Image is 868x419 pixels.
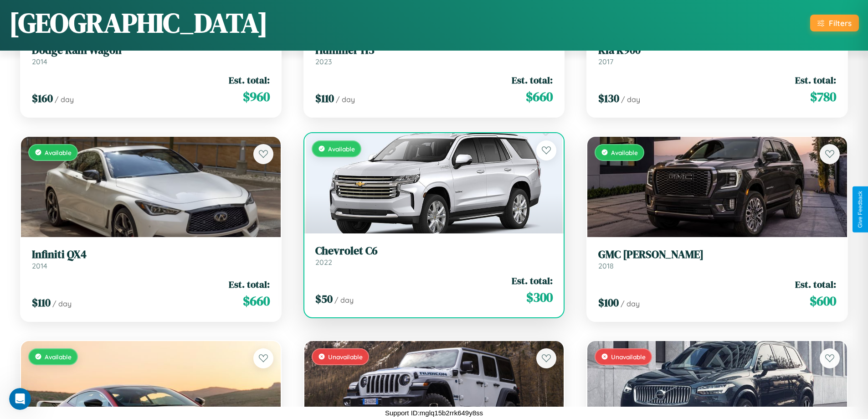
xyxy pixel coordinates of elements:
[598,261,614,270] span: 2018
[328,145,355,153] span: Available
[334,295,354,305] span: / day
[512,73,553,87] span: Est. total:
[52,299,72,308] span: / day
[810,88,836,106] span: $ 780
[315,57,332,66] span: 2023
[32,44,270,57] h3: Dodge Ram Wagon
[621,95,640,104] span: / day
[795,73,836,87] span: Est. total:
[32,295,51,310] span: $ 110
[32,91,53,106] span: $ 160
[795,278,836,291] span: Est. total:
[810,292,836,310] span: $ 600
[315,44,553,57] h3: Hummer H3
[45,353,72,361] span: Available
[526,288,553,306] span: $ 300
[598,44,836,66] a: Kia K9002017
[243,88,270,106] span: $ 960
[598,91,619,106] span: $ 130
[829,18,852,28] div: Filters
[810,15,859,31] button: Filters
[32,57,47,66] span: 2014
[315,244,553,267] a: Chevrolet C62022
[9,388,31,410] iframe: Intercom live chat
[243,292,270,310] span: $ 660
[315,91,334,106] span: $ 110
[598,248,836,270] a: GMC [PERSON_NAME]2018
[55,95,74,104] span: / day
[32,261,47,270] span: 2014
[229,73,270,87] span: Est. total:
[598,248,836,261] h3: GMC [PERSON_NAME]
[857,191,863,228] div: Give Feedback
[32,44,270,66] a: Dodge Ram Wagon2014
[336,95,355,104] span: / day
[315,244,553,258] h3: Chevrolet C6
[611,353,646,361] span: Unavailable
[598,57,613,66] span: 2017
[611,149,638,156] span: Available
[45,149,72,156] span: Available
[315,291,333,306] span: $ 50
[9,4,268,41] h1: [GEOGRAPHIC_DATA]
[315,44,553,66] a: Hummer H32023
[229,278,270,291] span: Est. total:
[526,88,553,106] span: $ 660
[328,353,363,361] span: Unavailable
[385,407,483,419] p: Support ID: mglq15b2rrk649y8ss
[32,248,270,270] a: Infiniti QX42014
[598,295,619,310] span: $ 100
[512,274,553,287] span: Est. total:
[315,258,332,267] span: 2022
[621,299,640,308] span: / day
[598,44,836,57] h3: Kia K900
[32,248,270,261] h3: Infiniti QX4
